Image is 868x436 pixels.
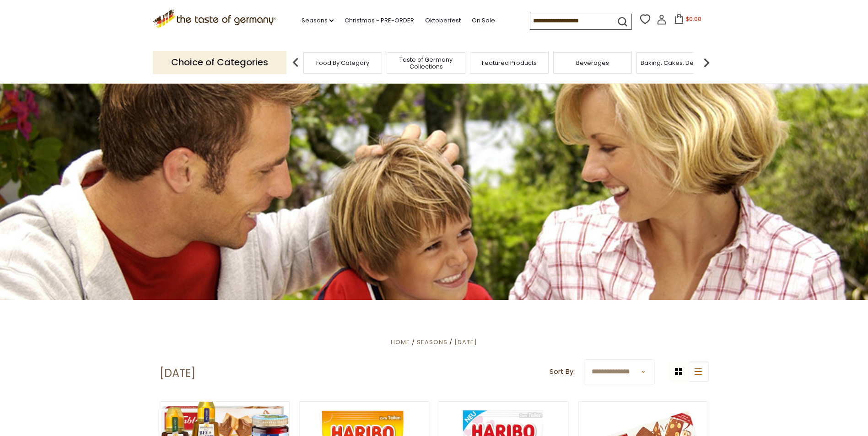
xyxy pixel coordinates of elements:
[697,53,716,72] img: next arrow
[472,16,495,26] a: On Sale
[686,15,701,23] span: $0.00
[417,338,447,346] a: Seasons
[160,367,195,380] h1: [DATE]
[316,59,369,66] a: Food By Category
[425,16,461,26] a: Oktoberfest
[345,16,414,26] a: Christmas - PRE-ORDER
[482,59,537,66] a: Featured Products
[454,338,477,346] a: [DATE]
[286,53,305,72] img: previous arrow
[391,338,410,346] a: Home
[641,59,712,66] a: Baking, Cakes, Desserts
[576,59,609,66] a: Beverages
[153,51,286,74] p: Choice of Categories
[669,14,707,27] button: $0.00
[389,56,463,70] a: Taste of Germany Collections
[550,366,575,378] label: Sort By:
[302,16,334,26] a: Seasons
